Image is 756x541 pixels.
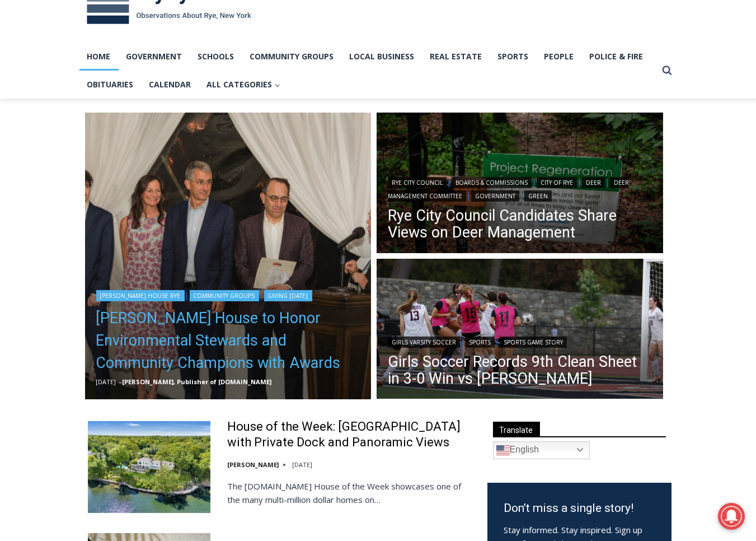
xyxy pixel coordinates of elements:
[422,43,490,71] a: Real Estate
[496,444,510,457] img: en
[471,190,519,202] a: Government
[388,353,652,387] a: Girls Soccer Records 9th Clean Sheet in 3-0 Win vs [PERSON_NAME]
[190,43,242,71] a: Schools
[242,43,342,71] a: Community Groups
[388,177,447,188] a: Rye City Council
[88,421,210,513] img: House of the Week: Historic Rye Waterfront Estate with Private Dock and Panoramic Views
[123,377,272,386] a: [PERSON_NAME], Publisher of [DOMAIN_NAME]
[524,190,552,202] a: Green
[96,290,185,301] a: [PERSON_NAME] House Rye
[96,288,360,301] div: | |
[79,43,657,99] nav: Primary Navigation
[264,290,312,301] a: Giving [DATE]
[79,43,119,71] a: Home
[79,71,142,99] a: Obituaries
[490,43,537,71] a: Sports
[388,334,652,348] div: | |
[493,441,590,459] a: English
[388,337,460,348] a: Girls Varsity Soccer
[227,479,473,506] p: The [DOMAIN_NAME] House of the Week showcases one of the many multi-million dollar homes on…
[500,337,567,348] a: Sports Game Story
[199,71,288,99] button: Child menu of All Categories
[388,207,652,241] a: Rye City Council Candidates Share Views on Deer Management
[292,460,312,469] time: [DATE]
[85,113,372,399] img: (PHOTO: Ferdinand Coghlan (Rye High School Eagle Scout), Lisa Dominici (executive director, Rye Y...
[119,43,190,71] a: Government
[227,419,473,451] a: House of the Week: [GEOGRAPHIC_DATA] with Private Dock and Panoramic Views
[377,259,663,402] a: Read More Girls Soccer Records 9th Clean Sheet in 3-0 Win vs Harrison
[377,113,663,256] a: Read More Rye City Council Candidates Share Views on Deer Management
[377,259,663,402] img: (PHOTO: Hannah Jachman scores a header goal on October 7, 2025, with teammates Parker Calhoun (#1...
[388,175,652,202] div: | | | | | |
[582,43,651,71] a: Police & Fire
[96,377,116,386] time: [DATE]
[377,113,663,256] img: (PHOTO: The Rye Nature Center maintains two fenced deer exclosure areas to keep deer out and allo...
[190,290,259,301] a: Community Groups
[537,177,577,188] a: City of Rye
[504,500,655,517] h3: Don’t miss a single story!
[493,422,540,437] span: Translate
[342,43,422,71] a: Local Business
[96,307,360,374] a: [PERSON_NAME] House to Honor Environmental Stewards and Community Champions with Awards
[119,377,123,386] span: –
[582,177,605,188] a: Deer
[452,177,532,188] a: Boards & Commissions
[657,60,677,81] button: View Search Form
[85,113,372,399] a: Read More Wainwright House to Honor Environmental Stewards and Community Champions with Awards
[227,460,279,469] a: [PERSON_NAME]
[142,71,199,99] a: Calendar
[537,43,582,71] a: People
[465,337,495,348] a: Sports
